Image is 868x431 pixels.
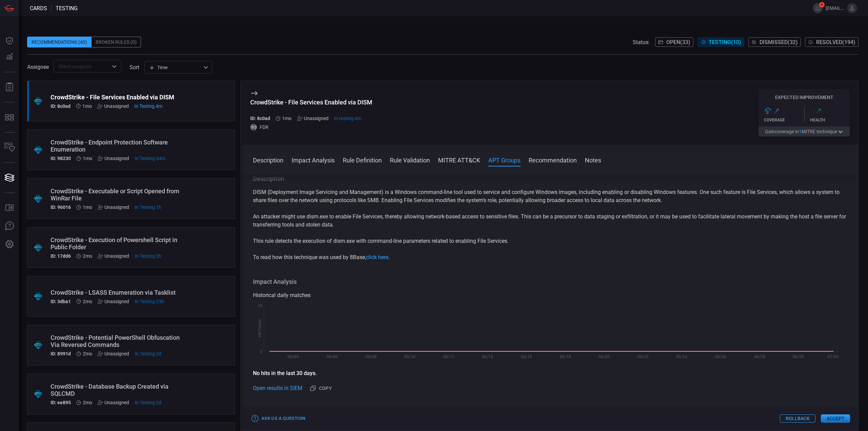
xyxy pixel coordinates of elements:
text: 06/30 [793,354,804,359]
div: Coverage [764,118,804,122]
button: Ask Us A Question [1,218,18,234]
text: 06/12 [443,354,454,359]
span: Testing ( 10 ) [709,39,741,45]
button: MITRE - Detection Posture [1,109,18,125]
div: Unassigned [98,253,129,259]
div: Historical daily matches [253,291,847,299]
span: Cards [30,5,47,12]
button: Resolved(194) [805,37,859,47]
text: 0 [260,349,262,354]
button: Dismissed(32) [748,37,801,47]
h5: ID: 8c0ad [250,116,270,121]
div: CrowdStrike - Endpoint Protection Software Enumeration [51,139,186,153]
div: Unassigned [98,351,129,356]
span: Dismissed ( 32 ) [759,39,798,45]
button: Reports [1,79,18,95]
span: Aug 14, 2025 12:04 PM [134,103,162,109]
span: Jul 12, 2025 11:15 PM [82,103,92,109]
h5: ID: ee895 [51,400,71,405]
button: Open(33) [655,37,693,47]
span: Status: [633,39,650,45]
span: Jun 15, 2025 1:38 AM [83,400,92,405]
h5: Expected Improvement [758,95,850,100]
button: Preferences [1,236,18,253]
button: Open [110,62,119,71]
button: Rule Catalog [1,200,18,216]
button: Notes [585,156,601,164]
button: Description [253,156,283,164]
span: Jun 28, 2025 11:17 PM [83,299,92,304]
button: Rule Validation [390,156,430,164]
strong: No hits in the last 30 days. [253,370,317,376]
text: 06/22 [637,354,649,359]
h5: ID: 96016 [51,204,71,210]
div: CrowdStrike - Executable or Script Opened from WinRar File [51,188,186,202]
button: APT Groups [488,156,520,164]
button: Cards [1,170,18,186]
a: click here [366,254,388,260]
text: 06/10 [404,354,415,359]
p: An attacker might use dism.exe to enable File Services, thereby allowing network-based access to ... [253,213,847,229]
button: 6 [813,3,823,13]
button: Accept [821,414,850,423]
h5: ID: 17dd6 [51,253,71,259]
label: sort [130,64,139,71]
button: Ask Us a Question [250,413,307,424]
span: Aug 14, 2025 11:34 AM [135,156,165,161]
text: 06/28 [754,354,765,359]
div: Unassigned [98,156,129,161]
h5: ID: 8991d [51,351,71,356]
button: MITRE ATT&CK [438,156,480,164]
span: Resolved ( 194 ) [816,39,855,45]
span: Aug 14, 2025 12:04 PM [334,116,361,121]
span: Aug 12, 2025 12:51 PM [135,351,161,356]
p: To read how this technique was used by 8Base, . [253,253,847,261]
div: Unassigned [297,116,329,121]
div: CrowdStrike - File Services Enabled via DISM [51,94,186,101]
button: Testing(10) [697,37,744,47]
text: 06/20 [598,354,610,359]
span: Jun 28, 2025 11:17 PM [83,351,92,356]
div: Unassigned [98,204,129,210]
span: Aug 13, 2025 12:39 PM [135,299,164,304]
div: Time [149,64,201,71]
span: Aug 12, 2025 11:25 AM [135,400,161,405]
div: CrowdStrike - Database Backup Created via SQLCMD [51,383,186,397]
input: Select assignee [56,62,108,71]
h5: ID: 3dba1 [51,299,71,304]
span: Assignee [27,64,49,70]
span: 1 [799,129,802,134]
div: Unassigned [98,400,129,405]
text: 07/02 [828,354,839,359]
div: Broken Rules (0) [92,37,141,47]
span: Open ( 33 ) [666,39,690,45]
span: 6 [819,2,825,7]
text: 06/18 [560,354,571,359]
div: CrowdStrike - Execution of Powershell Script in Public Folder [51,236,186,251]
button: Gaincoverage in1MITRE technique [758,126,850,137]
text: 06/24 [676,354,687,359]
button: Recommendation [529,156,577,164]
span: Aug 14, 2025 10:26 AM [135,253,161,259]
a: Open results in SIEM [253,384,302,392]
p: This rule detects the execution of dism.exe with command-line parameters related to enabling File... [253,237,847,245]
div: CrowdStrike - File Services Enabled via DISM [250,99,372,106]
div: CrowdStrike - Potential PowerShell Obfuscation Via Reversed Commands [51,334,186,348]
h3: Impact Analysis [253,278,847,286]
span: [EMAIL_ADDRESS][DOMAIN_NAME] [826,5,844,11]
text: 06/04 [288,354,299,359]
button: Dashboard [1,33,18,49]
span: Jul 05, 2025 11:47 PM [83,156,92,161]
span: testing [56,5,78,12]
text: 06/06 [327,354,338,359]
text: 06/08 [366,354,377,359]
text: 06/16 [521,354,532,359]
p: DISM (Deployment Image Servicing and Management) is a Windows command-line tool used to service a... [253,188,847,204]
h5: ID: 8c0ad [51,103,71,109]
div: Health [810,118,850,122]
div: Unassigned [97,103,129,109]
button: Inventory [1,139,18,156]
button: Rule Definition [343,156,382,164]
div: Unassigned [98,299,129,304]
span: Aug 14, 2025 10:59 AM [135,204,161,210]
